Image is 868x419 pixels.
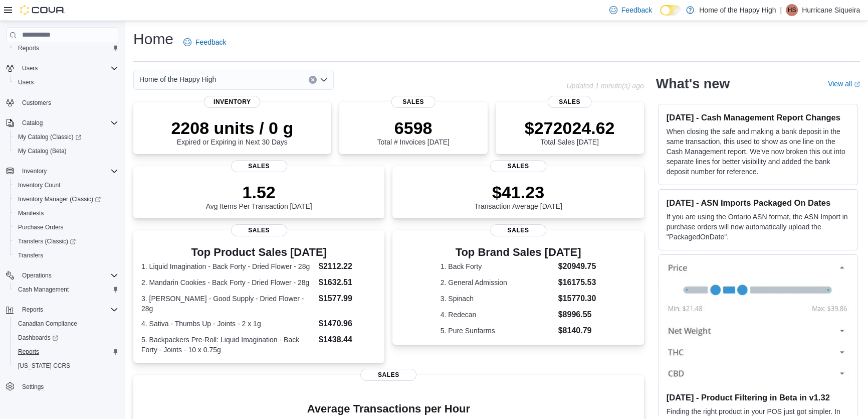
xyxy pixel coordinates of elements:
[14,332,62,344] a: Dashboards
[441,246,596,258] h3: Top Brand Sales [DATE]
[18,320,77,328] span: Canadian Compliance
[558,309,596,321] dd: $8996.55
[566,82,643,90] p: Updated 1 minute(s) ago
[441,326,554,336] dt: 5. Pure Sunfarms
[18,286,69,294] span: Cash Management
[171,118,293,146] div: Expired or Expiring in Next 30 Days
[231,160,287,172] span: Sales
[18,181,61,189] span: Inventory Count
[22,167,47,175] span: Inventory
[2,95,122,110] button: Customers
[10,283,122,297] button: Cash Management
[360,369,416,381] span: Sales
[141,261,315,271] dt: 1. Liquid Imagination - Back Forty - Dried Flower - 28g
[14,207,118,219] span: Manifests
[206,182,312,210] div: Avg Items Per Transaction [DATE]
[14,179,65,191] a: Inventory Count
[10,144,122,158] button: My Catalog (Beta)
[18,381,48,393] a: Settings
[667,198,849,208] h3: [DATE] - ASN Imports Packaged On Dates
[18,269,56,282] button: Operations
[319,260,376,272] dd: $2112.22
[2,268,122,283] button: Operations
[10,331,122,345] a: Dashboards
[206,182,312,202] p: 1.52
[14,145,71,157] a: My Catalog (Beta)
[10,317,122,331] button: Canadian Compliance
[18,304,118,316] span: Reports
[20,5,65,15] img: Cova
[14,42,43,54] a: Reports
[18,117,47,129] button: Catalog
[18,237,76,245] span: Transfers (Classic)
[558,276,596,289] dd: $16175.53
[10,130,122,144] a: My Catalog (Classic)
[195,37,226,47] span: Feedback
[204,96,260,108] span: Inventory
[667,126,849,177] p: When closing the safe and making a bank deposit in the same transaction, this used to show as one...
[10,234,122,248] a: Transfers (Classic)
[320,76,328,84] button: Open list of options
[621,5,652,15] span: Feedback
[18,96,118,109] span: Customers
[18,133,81,141] span: My Catalog (Classic)
[667,112,849,122] h3: [DATE] - Cash Management Report Changes
[18,380,118,392] span: Settings
[391,96,436,108] span: Sales
[667,212,849,242] p: If you are using the Ontario ASN format, the ASN Import in purchase orders will now automatically...
[18,304,47,316] button: Reports
[14,249,47,261] a: Transfers
[139,73,216,85] span: Home of the Happy High
[319,276,376,289] dd: $1632.51
[18,62,42,74] button: Users
[18,195,101,203] span: Inventory Manager (Classic)
[141,294,315,314] dt: 3. [PERSON_NAME] - Good Supply - Dried Flower - 28g
[22,306,43,314] span: Reports
[18,147,67,155] span: My Catalog (Beta)
[14,284,118,296] span: Cash Management
[18,251,43,259] span: Transfers
[14,207,48,219] a: Manifests
[18,348,39,356] span: Reports
[14,145,118,157] span: My Catalog (Beta)
[22,119,43,127] span: Catalog
[474,182,562,202] p: $41.23
[525,118,615,138] p: $272024.62
[14,249,118,261] span: Transfers
[10,41,122,55] button: Reports
[14,235,80,247] a: Transfers (Classic)
[14,179,118,191] span: Inventory Count
[10,359,122,373] button: [US_STATE] CCRS
[14,131,85,143] a: My Catalog (Classic)
[14,131,118,143] span: My Catalog (Classic)
[2,379,122,393] button: Settings
[6,45,118,418] nav: Complex example
[141,246,376,258] h3: Top Product Sales [DATE]
[854,81,860,87] svg: External link
[18,78,34,86] span: Users
[22,64,38,72] span: Users
[656,76,730,92] h2: What's new
[171,118,293,138] p: 2208 units / 0 g
[18,334,58,342] span: Dashboards
[660,5,681,16] input: Dark Mode
[14,76,118,88] span: Users
[309,76,317,84] button: Clear input
[490,224,546,236] span: Sales
[10,75,122,89] button: Users
[18,165,51,177] button: Inventory
[14,332,118,344] span: Dashboards
[377,118,449,138] p: 6598
[22,383,44,391] span: Settings
[141,403,636,415] h4: Average Transactions per Hour
[231,224,287,236] span: Sales
[18,117,118,129] span: Catalog
[667,392,849,402] h3: [DATE] - Product Filtering in Beta in v1.32
[10,192,122,206] a: Inventory Manager (Classic)
[22,271,52,280] span: Operations
[18,165,118,177] span: Inventory
[14,360,74,372] a: [US_STATE] CCRS
[141,319,315,329] dt: 4. Sativa - Thumbs Up - Joints - 2 x 1g
[14,284,73,296] a: Cash Management
[699,4,776,16] p: Home of the Happy High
